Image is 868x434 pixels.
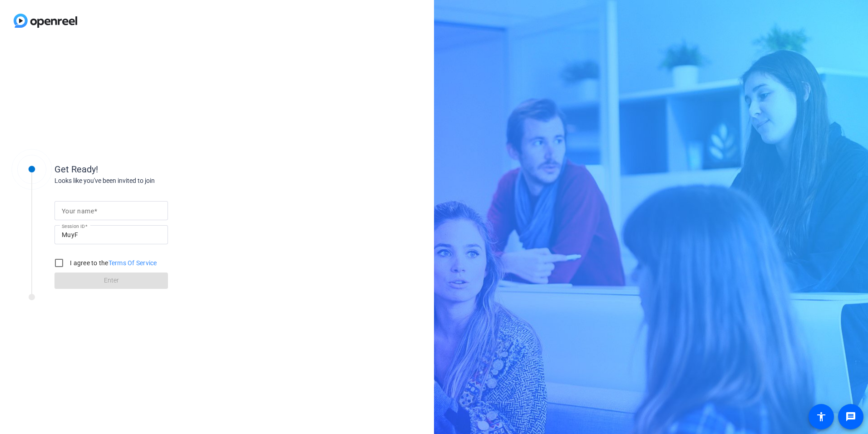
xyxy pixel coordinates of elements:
[54,162,236,176] div: Get Ready!
[845,411,856,422] mat-icon: message
[108,259,157,267] a: Terms Of Service
[54,176,236,186] div: Looks like you've been invited to join
[62,207,94,215] mat-label: Your name
[816,411,827,422] mat-icon: accessibility
[62,223,85,229] mat-label: Session ID
[68,258,157,267] label: I agree to the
